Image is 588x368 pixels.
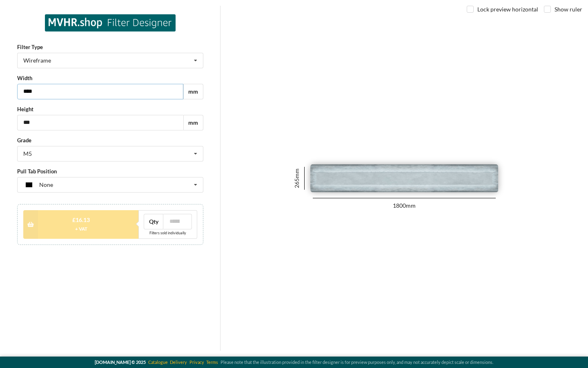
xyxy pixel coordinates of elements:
a: Privacy [189,359,204,365]
div: 265 mm [292,168,303,188]
div: £16.13+ VATQtyFilters sold individually [23,210,197,239]
div: M5 [23,151,32,157]
div: Qty [144,214,163,229]
div: Wireframe [23,58,51,63]
b: [DOMAIN_NAME] © 2025 [95,359,146,365]
div: None [23,182,53,188]
label: Grade [17,136,203,144]
label: Show ruler [544,6,582,13]
div: Filters sold individually [149,231,186,235]
a: Terms [206,359,218,365]
img: MVHR.shop logo [45,14,175,31]
label: Height [17,105,203,113]
label: Filter Type [17,43,203,51]
label: Pull Tab Position [17,167,203,175]
div: mm [183,84,203,99]
label: Width [17,74,203,82]
span: Please note that the illustration provided in the filter designer is for preview purposes only, a... [220,359,493,365]
a: Delivery [170,359,187,365]
div: mm [183,115,203,130]
a: Catalogue [148,359,168,365]
label: Lock preview horizontal [467,6,538,13]
div: 1800 mm [318,202,490,210]
img: none.png [23,179,35,191]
